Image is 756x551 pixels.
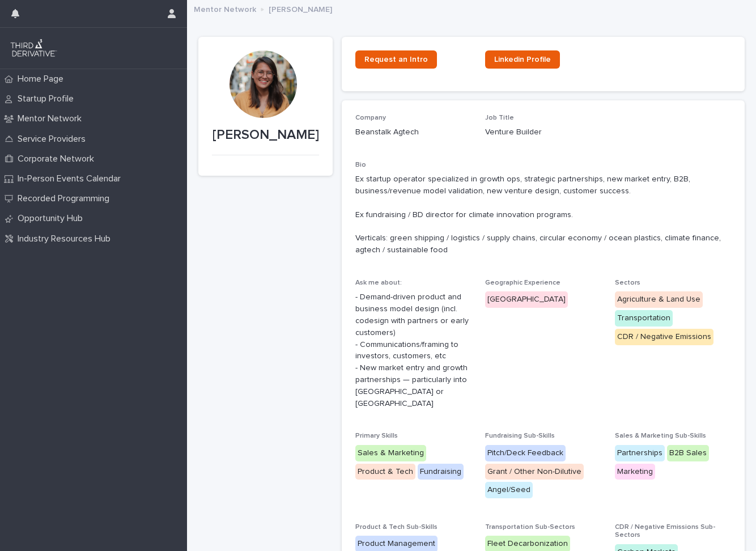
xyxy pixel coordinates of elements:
[355,524,438,531] span: Product & Tech Sub-Skills
[485,482,533,498] div: Angel/Seed
[485,433,555,439] span: Fundraising Sub-Skills
[355,162,366,168] span: Bio
[615,464,655,480] div: Marketing
[615,279,640,286] span: Sectors
[355,433,398,439] span: Primary Skills
[13,193,118,204] p: Recorded Programming
[355,279,402,286] span: Ask me about:
[13,173,130,184] p: In-Person Events Calendar
[615,433,706,439] span: Sales & Marketing Sub-Skills
[9,37,58,60] img: q0dI35fxT46jIlCv2fcp
[615,524,715,539] span: CDR / Negative Emissions Sub-Sectors
[485,464,584,480] div: Grant / Other Non-Dilutive
[212,127,319,143] p: [PERSON_NAME]
[615,329,713,345] div: CDR / Negative Emissions
[13,134,95,145] p: Service Providers
[355,173,731,256] p: Ex startup operator specialized in growth ops, strategic partnerships, new market entry, B2B, bus...
[355,50,437,69] a: Request an Intro
[355,126,472,138] p: Beanstalk Agtech
[485,115,514,121] span: Job Title
[485,279,560,286] span: Geographic Experience
[615,310,673,327] div: Transportation
[615,291,703,308] div: Agriculture & Land Use
[355,115,386,121] span: Company
[485,50,560,69] a: Linkedin Profile
[269,2,332,15] p: [PERSON_NAME]
[485,126,601,138] p: Venture Builder
[355,464,415,480] div: Product & Tech
[485,445,566,461] div: Pitch/Deck Feedback
[13,213,92,224] p: Opportunity Hub
[194,2,256,15] p: Mentor Network
[13,154,103,164] p: Corporate Network
[13,234,120,244] p: Industry Resources Hub
[364,56,428,63] span: Request an Intro
[494,56,551,63] span: Linkedin Profile
[355,445,426,461] div: Sales & Marketing
[13,113,91,124] p: Mentor Network
[667,445,709,461] div: B2B Sales
[355,291,472,409] p: - Demand-driven product and business model design (incl. codesign with partners or early customer...
[615,445,665,461] div: Partnerships
[418,464,464,480] div: Fundraising
[485,524,575,531] span: Transportation Sub-Sectors
[13,74,73,84] p: Home Page
[485,291,568,308] div: [GEOGRAPHIC_DATA]
[13,94,83,104] p: Startup Profile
